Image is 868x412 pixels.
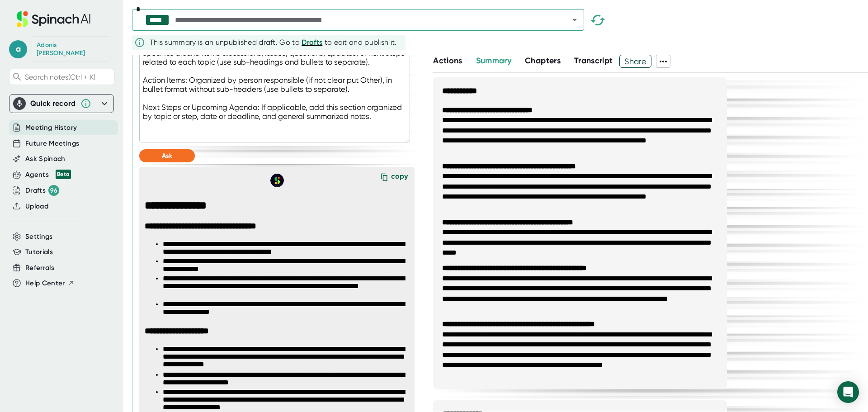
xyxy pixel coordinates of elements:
span: Share [620,53,651,69]
div: Beta [56,170,71,179]
span: Summary [476,56,511,66]
button: Meeting History [25,123,77,133]
div: Drafts [25,185,59,196]
button: Help Center [25,278,75,289]
span: Chapters [525,56,561,66]
button: Drafts 96 [25,185,59,196]
button: Ask [139,149,195,162]
div: Quick record [13,95,110,113]
button: Open [568,14,581,26]
textarea: Summarize into call notes using the following format: Items Discussed: Organized by topic and sho... [139,18,410,142]
span: Ask [162,152,172,160]
span: Actions [433,56,462,66]
button: Ask Spinach [25,154,66,164]
button: Chapters [525,55,561,67]
span: Search notes (Ctrl + K) [25,73,95,81]
span: Drafts [302,38,322,47]
button: Share [619,55,651,68]
button: Future Meetings [25,138,79,149]
button: Drafts [302,37,322,48]
span: Help Center [25,278,65,289]
button: Summary [476,55,511,67]
button: Upload [25,201,48,212]
button: Referrals [25,263,54,273]
div: Adonis Thompson [37,41,104,57]
button: Transcript [574,55,613,67]
span: Transcript [574,56,613,66]
div: Agents [25,170,71,180]
button: Tutorials [25,247,53,257]
div: copy [391,172,408,184]
button: Actions [433,55,462,67]
div: This summary is an unpublished draft. Go to to edit and publish it. [150,37,397,48]
div: Quick record [30,99,76,108]
span: a [9,40,27,58]
div: Open Intercom Messenger [837,381,859,403]
div: 96 [48,185,59,196]
button: Agents Beta [25,170,71,180]
button: Settings [25,232,53,242]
